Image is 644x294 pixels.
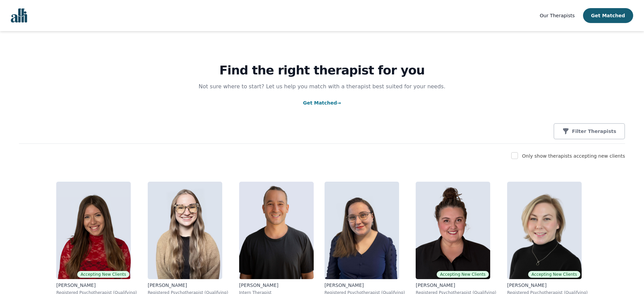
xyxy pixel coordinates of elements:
a: Get Matched [303,100,341,106]
img: Kavon_Banejad [239,182,314,279]
span: → [337,100,341,106]
p: Filter Therapists [572,128,616,135]
p: Not sure where to start? Let us help you match with a therapist best suited for your needs. [192,83,452,91]
span: Accepting New Clients [77,271,129,278]
p: [PERSON_NAME] [416,282,496,289]
img: alli logo [11,8,27,23]
span: Accepting New Clients [528,271,580,278]
img: Janelle_Rushton [416,182,490,279]
img: Vanessa_McCulloch [325,182,399,279]
img: Faith_Woodley [148,182,222,279]
p: [PERSON_NAME] [239,282,314,289]
p: [PERSON_NAME] [507,282,588,289]
button: Get Matched [583,8,633,23]
p: [PERSON_NAME] [325,282,405,289]
h1: Find the right therapist for you [19,64,625,77]
label: Only show therapists accepting new clients [522,153,625,159]
p: [PERSON_NAME] [148,282,228,289]
span: Our Therapists [540,13,575,18]
img: Jocelyn_Crawford [507,182,582,279]
span: Accepting New Clients [437,271,489,278]
img: Alisha_Levine [56,182,131,279]
a: Our Therapists [540,12,575,20]
p: [PERSON_NAME] [56,282,137,289]
button: Filter Therapists [554,123,625,139]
